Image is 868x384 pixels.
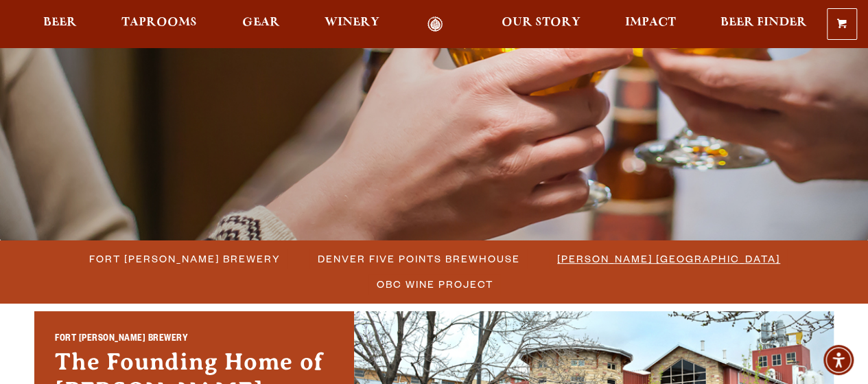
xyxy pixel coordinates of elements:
[625,17,676,28] span: Impact
[493,16,589,32] a: Our Story
[502,17,580,28] span: Our Story
[233,16,289,32] a: Gear
[318,249,520,269] span: Denver Five Points Brewhouse
[242,17,280,28] span: Gear
[81,249,288,269] a: Fort [PERSON_NAME] Brewery
[316,16,388,32] a: Winery
[377,274,493,294] span: OBC Wine Project
[325,17,379,28] span: Winery
[43,17,77,28] span: Beer
[549,249,787,269] a: [PERSON_NAME] [GEOGRAPHIC_DATA]
[410,16,461,32] a: Odell Home
[823,345,854,375] div: Accessibility Menu
[309,249,527,269] a: Denver Five Points Brewhouse
[55,332,333,348] h2: Fort [PERSON_NAME] Brewery
[557,249,780,269] span: [PERSON_NAME] [GEOGRAPHIC_DATA]
[712,16,816,32] a: Beer Finder
[616,16,685,32] a: Impact
[113,16,206,32] a: Taprooms
[720,17,807,28] span: Beer Finder
[34,16,86,32] a: Beer
[89,249,281,269] span: Fort [PERSON_NAME] Brewery
[368,274,500,294] a: OBC Wine Project
[121,17,197,28] span: Taprooms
